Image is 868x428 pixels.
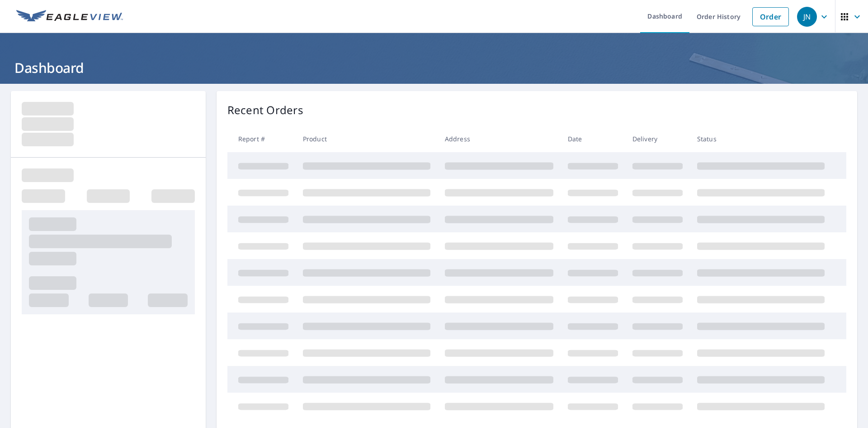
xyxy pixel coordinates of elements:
th: Status [690,125,832,152]
h1: Dashboard [11,58,857,77]
th: Report # [227,125,296,152]
a: Order [752,7,789,26]
div: JN [797,7,817,27]
img: EV Logo [16,10,123,24]
th: Address [438,125,561,152]
p: Recent Orders [227,102,303,118]
th: Date [561,125,625,152]
th: Delivery [625,125,690,152]
th: Product [296,125,438,152]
